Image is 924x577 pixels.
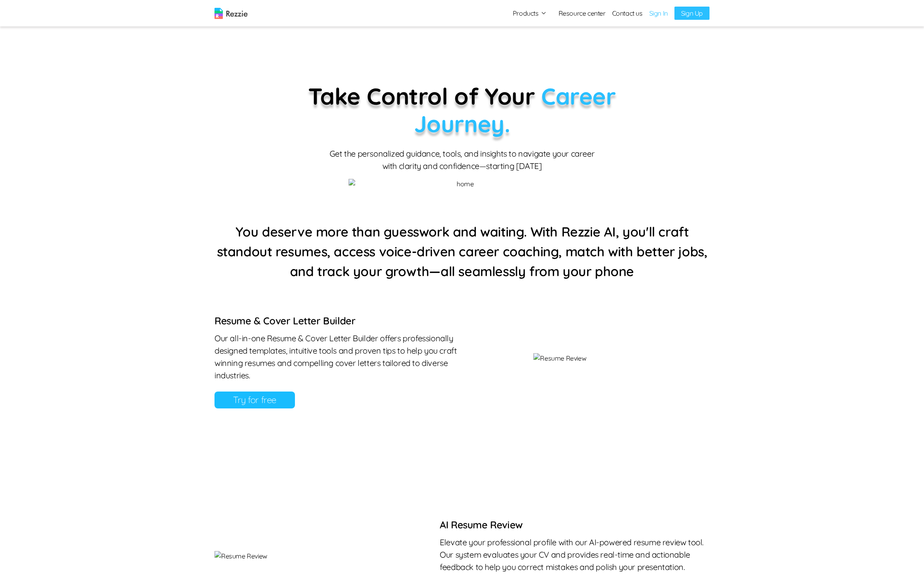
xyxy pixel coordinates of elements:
a: Sign Up [674,7,709,20]
img: Resume Review [533,353,709,363]
img: logo [214,8,247,19]
p: Take Control of Your [266,82,658,138]
p: Get the personalized guidance, tools, and insights to navigate your career with clarity and confi... [328,148,596,172]
img: home [349,179,575,189]
button: Products [513,8,547,18]
p: Elevate your professional profile with our AI-powered resume review tool. Our system evaluates yo... [440,536,709,573]
p: Our all-in-one Resume & Cover Letter Builder offers professionally designed templates, intuitive ... [214,332,483,382]
a: Sign In [649,8,668,18]
a: Try for free [214,392,295,408]
h4: You deserve more than guesswork and waiting. With Rezzie AI, you'll craft standout resumes, acces... [214,222,709,281]
img: Resume Review [214,551,389,561]
span: Career Journey. [414,82,616,138]
h6: AI Resume Review [440,518,709,531]
h6: Resume & Cover Letter Builder [214,314,483,327]
a: Resource center [559,8,606,18]
a: Contact us [612,8,643,18]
